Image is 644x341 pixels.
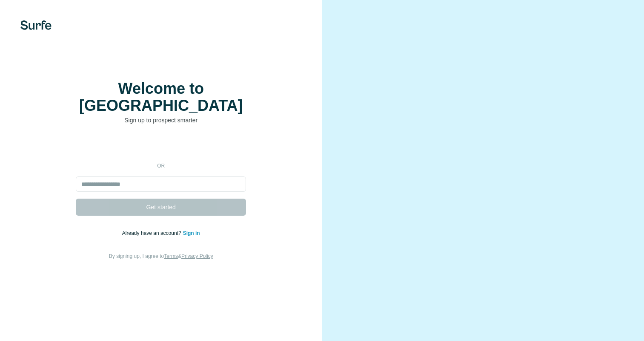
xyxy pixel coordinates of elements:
[76,116,246,124] p: Sign up to prospect smarter
[164,253,178,259] a: Terms
[72,137,250,156] iframe: Sign in with Google Button
[109,253,213,259] span: By signing up, I agree to &
[181,253,213,259] a: Privacy Policy
[183,230,200,236] a: Sign in
[20,20,52,30] img: Surfe's logo
[76,80,246,114] h1: Welcome to [GEOGRAPHIC_DATA]
[147,162,175,170] p: or
[122,230,183,236] span: Already have an account?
